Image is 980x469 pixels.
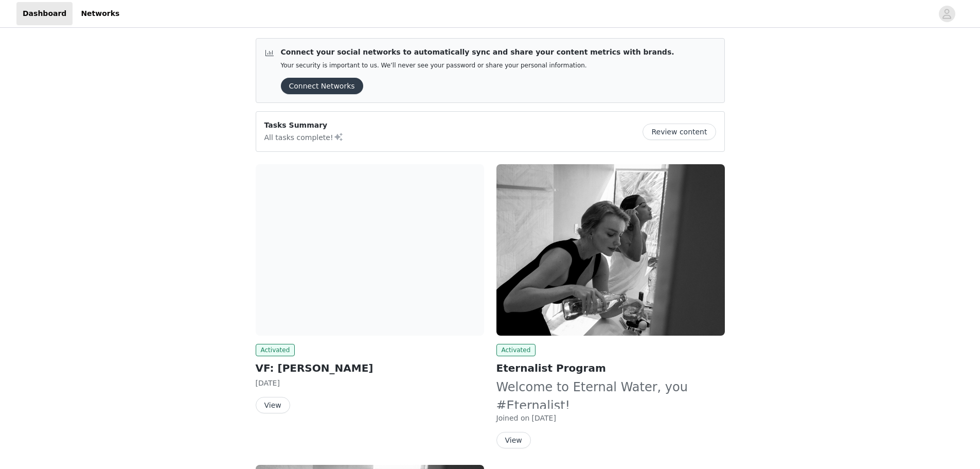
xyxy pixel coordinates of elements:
[256,379,280,387] span: [DATE]
[256,397,290,413] button: View
[496,380,688,413] span: Welcome to Eternal Water, you #Eternalist!
[496,344,536,356] span: Activated
[75,2,126,25] a: Networks
[256,164,484,336] img: Eternal Water
[281,62,674,70] p: Your security is important to us. We’ll never see your password or share your personal information.
[16,2,73,25] a: Dashboard
[281,78,363,94] button: Connect Networks
[264,120,344,131] p: Tasks Summary
[256,402,290,409] a: View
[496,437,531,444] a: View
[496,414,530,422] span: Joined on
[264,131,344,143] p: All tasks complete!
[281,47,674,58] p: Connect your social networks to automatically sync and share your content metrics with brands.
[643,124,716,140] button: Review content
[496,164,725,336] img: Eternal Water
[532,414,556,422] span: [DATE]
[942,6,952,22] div: avatar
[496,360,725,376] h2: Eternalist Program
[496,432,531,448] button: View
[256,344,295,356] span: Activated
[256,360,484,376] h2: VF: [PERSON_NAME]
